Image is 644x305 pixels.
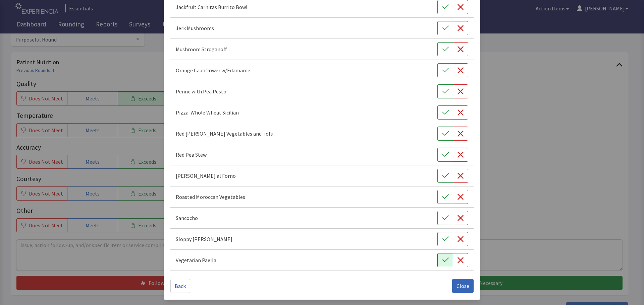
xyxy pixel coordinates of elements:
span: Close [457,282,469,290]
p: Mushroom Stroganoff [176,45,227,53]
p: Jerk Mushrooms [176,24,214,32]
p: Sloppy [PERSON_NAME] [176,235,232,243]
span: Back [175,282,186,290]
p: Orange Cauliflower w/Edamame [176,66,250,74]
p: Penne with Pea Pesto [176,87,226,95]
p: Red [PERSON_NAME] Vegetables and Tofu [176,130,273,138]
p: Roasted Moroccan Vegetables [176,193,245,201]
p: [PERSON_NAME] al Forno [176,172,236,180]
p: Red Pea Stew [176,151,207,159]
p: Pizza: Whole Wheat Sicilian [176,108,239,117]
p: Vegetarian Paella [176,256,216,264]
button: Back [170,279,190,293]
p: Sancocho [176,214,198,222]
button: Close [452,279,474,293]
p: Jackfruit Carnitas Burrito Bowl [176,3,248,11]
